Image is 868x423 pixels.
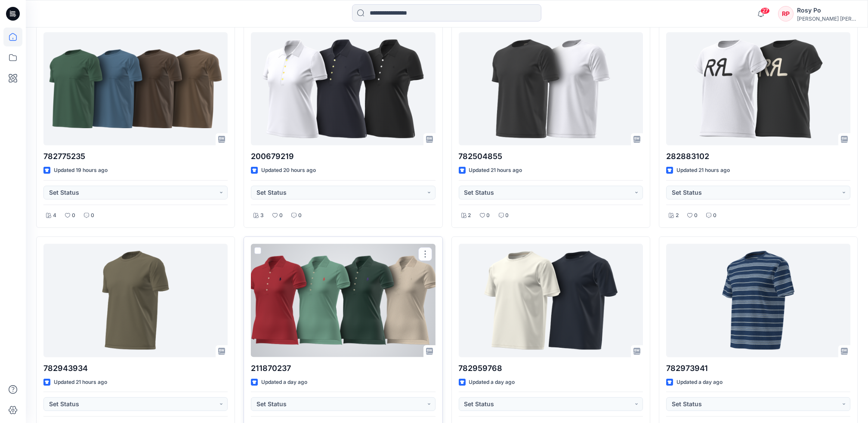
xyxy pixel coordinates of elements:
[91,211,94,220] p: 0
[676,166,730,175] p: Updated 21 hours ago
[72,211,75,220] p: 0
[251,244,435,357] a: 211870237
[506,211,509,220] p: 0
[251,150,435,162] p: 200679219
[797,5,857,15] div: Rosy Po
[261,166,316,175] p: Updated 20 hours ago
[666,244,850,357] a: 782973941
[468,211,471,220] p: 2
[279,211,283,220] p: 0
[261,378,307,387] p: Updated a day ago
[53,211,56,220] p: 4
[459,362,643,374] p: 782959768
[459,150,643,162] p: 782504855
[469,166,522,175] p: Updated 21 hours ago
[298,211,302,220] p: 0
[54,378,107,387] p: Updated 21 hours ago
[760,7,770,14] span: 27
[43,150,228,162] p: 782775235
[778,6,794,21] div: RP
[666,150,850,162] p: 282883102
[260,211,264,220] p: 3
[676,378,723,387] p: Updated a day ago
[469,378,515,387] p: Updated a day ago
[43,362,228,374] p: 782943934
[694,211,698,220] p: 0
[43,32,228,145] a: 782775235
[666,362,850,374] p: 782973941
[713,211,717,220] p: 0
[251,362,435,374] p: 211870237
[459,244,643,357] a: 782959768
[54,166,108,175] p: Updated 19 hours ago
[676,211,679,220] p: 2
[666,32,850,145] a: 282883102
[251,32,435,145] a: 200679219
[43,244,228,357] a: 782943934
[797,15,857,22] div: [PERSON_NAME] [PERSON_NAME]
[459,32,643,145] a: 782504855
[487,211,490,220] p: 0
